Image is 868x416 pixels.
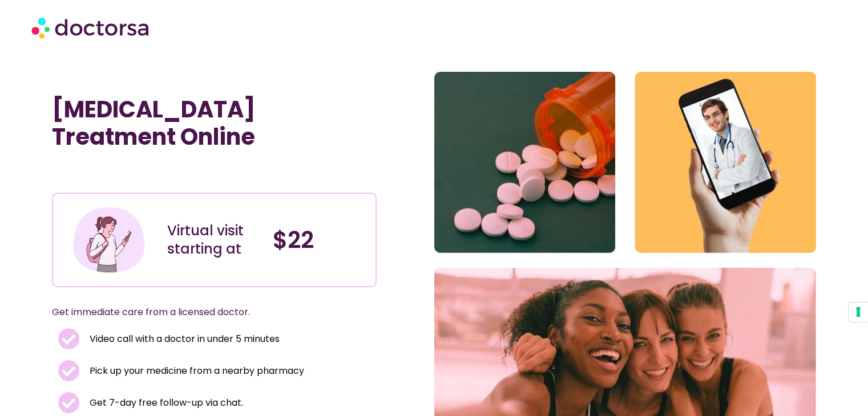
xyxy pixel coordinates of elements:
h4: $22 [273,226,367,254]
span: Video call with a doctor in under 5 minutes [87,331,280,347]
button: Your consent preferences for tracking technologies [849,303,868,322]
span: Get 7-day free follow-up via chat. [87,395,243,411]
iframe: Customer reviews powered by Trustpilot [58,168,229,181]
div: Virtual visit starting at [167,222,261,258]
span: Pick up your medicine from a nearby pharmacy [87,363,304,379]
img: Illustration depicting a young woman in a casual outfit, engaged with her smartphone. She has a p... [71,202,147,278]
p: Get immediate care from a licensed doctor. [52,304,349,320]
h1: [MEDICAL_DATA] Treatment Online [52,96,377,150]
